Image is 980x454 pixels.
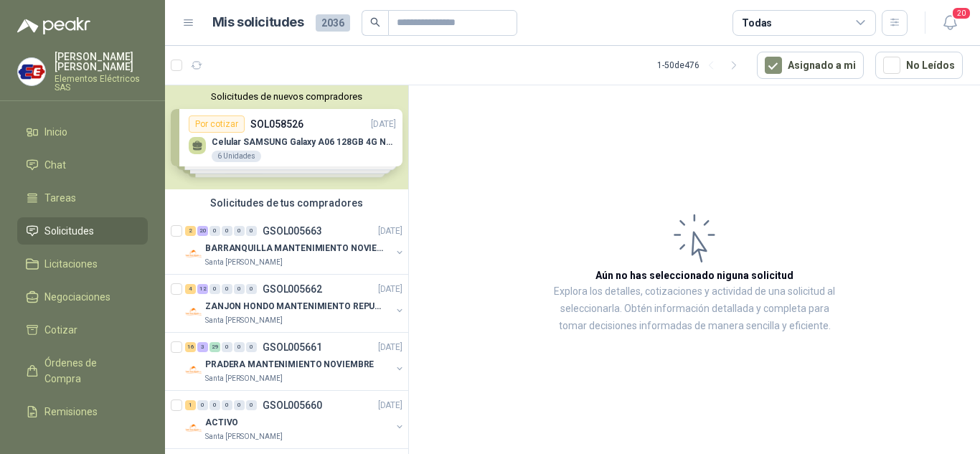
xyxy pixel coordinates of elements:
[209,400,220,410] div: 0
[205,257,283,268] p: Santa [PERSON_NAME]
[17,118,148,146] a: Inicio
[263,226,322,236] p: GSOL005663
[44,190,76,206] span: Tareas
[595,268,793,283] h3: Aún no has seleccionado niguna solicitud
[185,245,202,263] img: Company Logo
[263,284,322,294] p: GSOL005662
[44,289,110,305] span: Negociaciones
[205,373,283,384] p: Santa [PERSON_NAME]
[205,358,374,372] p: PRADERA MANTENIMIENTO NOVIEMBRE
[246,284,257,294] div: 0
[197,284,208,294] div: 12
[552,283,837,335] p: Explora los detalles, cotizaciones y actividad de una solicitud al seleccionarla. Obtén informaci...
[212,12,304,33] h1: Mis solicitudes
[17,17,90,34] img: Logo peakr
[205,300,384,313] p: ZANJON HONDO MANTENIMIENTO REPUESTOS
[234,226,245,236] div: 0
[316,14,350,32] span: 2036
[209,226,220,236] div: 0
[17,184,148,212] a: Tareas
[17,217,148,245] a: Solicitudes
[378,224,402,238] p: [DATE]
[197,342,208,352] div: 3
[197,400,208,410] div: 0
[370,17,380,27] span: search
[205,242,384,255] p: BARRANQUILLA MANTENIMIENTO NOVIEMBRE
[937,10,963,36] button: 20
[205,431,283,443] p: Santa [PERSON_NAME]
[263,342,322,352] p: GSOL005661
[17,250,148,278] a: Licitaciones
[17,151,148,179] a: Chat
[17,349,148,392] a: Órdenes de Compra
[246,226,257,236] div: 0
[185,397,405,443] a: 1 0 0 0 0 0 GSOL005660[DATE] Company LogoACTIVOSanta [PERSON_NAME]
[185,222,405,268] a: 2 20 0 0 0 0 GSOL005663[DATE] Company LogoBARRANQUILLA MANTENIMIENTO NOVIEMBRESanta [PERSON_NAME]
[197,226,208,236] div: 20
[44,124,67,140] span: Inicio
[263,400,322,410] p: GSOL005660
[378,283,402,296] p: [DATE]
[185,303,202,321] img: Company Logo
[55,75,148,92] p: Elementos Eléctricos SAS
[185,284,196,294] div: 4
[234,400,245,410] div: 0
[44,157,66,173] span: Chat
[234,342,245,352] div: 0
[222,284,232,294] div: 0
[185,420,202,437] img: Company Logo
[246,342,257,352] div: 0
[378,399,402,412] p: [DATE]
[222,226,232,236] div: 0
[185,342,196,352] div: 16
[205,416,238,430] p: ACTIVO
[742,15,772,31] div: Todas
[222,342,232,352] div: 0
[185,339,405,384] a: 16 3 29 0 0 0 GSOL005661[DATE] Company LogoPRADERA MANTENIMIENTO NOVIEMBRESanta [PERSON_NAME]
[165,85,408,189] div: Solicitudes de nuevos compradoresPor cotizarSOL058526[DATE] Celular SAMSUNG Galaxy A06 128GB 4G N...
[222,400,232,410] div: 0
[17,283,148,311] a: Negociaciones
[185,280,405,326] a: 4 12 0 0 0 0 GSOL005662[DATE] Company LogoZANJON HONDO MANTENIMIENTO REPUESTOSSanta [PERSON_NAME]
[165,189,408,217] div: Solicitudes de tus compradores
[18,58,45,85] img: Company Logo
[171,91,402,102] button: Solicitudes de nuevos compradores
[17,316,148,344] a: Cotizar
[55,52,148,72] p: [PERSON_NAME] [PERSON_NAME]
[205,315,283,326] p: Santa [PERSON_NAME]
[209,284,220,294] div: 0
[209,342,220,352] div: 29
[44,223,94,239] span: Solicitudes
[951,6,971,20] span: 20
[44,355,134,387] span: Órdenes de Compra
[185,361,202,379] img: Company Logo
[17,398,148,425] a: Remisiones
[185,226,196,236] div: 2
[44,404,98,420] span: Remisiones
[378,341,402,354] p: [DATE]
[234,284,245,294] div: 0
[757,52,864,79] button: Asignado a mi
[657,54,745,77] div: 1 - 50 de 476
[185,400,196,410] div: 1
[875,52,963,79] button: No Leídos
[44,256,98,272] span: Licitaciones
[44,322,77,338] span: Cotizar
[246,400,257,410] div: 0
